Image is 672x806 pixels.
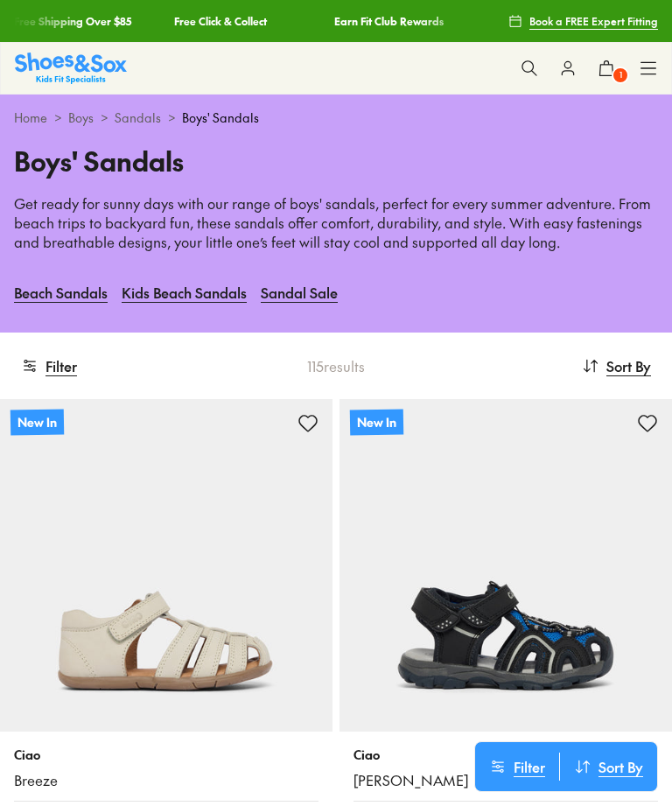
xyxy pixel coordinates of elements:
span: Sort By [598,756,643,777]
span: Sort By [606,355,651,376]
img: SNS_Logo_Responsive.svg [15,53,127,83]
span: 1 [612,67,629,84]
span: Boys' Sandals [182,109,259,127]
div: > > > [14,109,658,127]
a: New In [339,399,672,732]
a: Breeze [14,771,318,790]
a: Boys [68,109,94,127]
button: Filter [475,753,559,781]
span: Book a FREE Expert Fitting [529,13,658,29]
p: New In [350,409,403,435]
a: [PERSON_NAME] [353,771,658,790]
button: Sort By [582,347,651,385]
a: Sandal Sale [261,273,338,312]
a: Sandals [115,109,161,127]
button: Filter [21,347,77,385]
p: Ciao [14,746,318,764]
a: Kids Beach Sandals [122,273,247,312]
p: New In [10,409,64,435]
p: Get ready for sunny days with our range of boys' sandals, perfect for every summer adventure. Fro... [14,194,658,252]
button: Sort By [560,753,657,781]
h1: Boys' Sandals [14,141,658,180]
a: Beach Sandals [14,273,108,312]
a: Shoes & Sox [15,53,127,83]
p: Ciao [353,746,658,764]
a: Book a FREE Expert Fitting [508,5,658,37]
button: 1 [587,49,626,88]
a: Home [14,109,47,127]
